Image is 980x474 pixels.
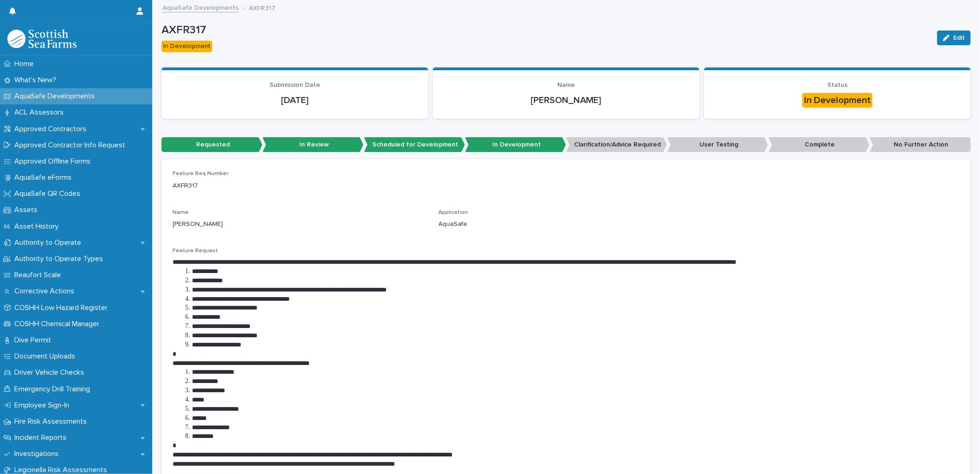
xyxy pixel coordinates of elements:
p: Document Uploads [11,352,83,361]
p: ACL Assessors [11,108,71,117]
p: AquaSafe eForms [11,173,79,182]
span: Name [173,210,189,215]
p: AXFR317 [161,24,930,37]
span: Feature Req Number [173,171,228,176]
p: AXFR317 [173,181,960,191]
span: Submission Date [269,82,320,88]
p: Incident Reports [11,433,74,442]
span: Feature Request [173,248,218,254]
p: Approved Contractors [11,125,94,134]
span: Status [827,82,848,88]
p: Dive Permit [11,336,59,345]
p: Driver Vehicle Checks [11,368,91,377]
p: Authority to Operate Types [11,255,110,263]
p: Complete [769,137,870,152]
button: Edit [937,30,971,45]
p: AquaSafe QR Codes [11,189,88,198]
span: Edit [953,35,965,41]
p: [PERSON_NAME] [173,219,428,229]
p: COSHH Chemical Manager [11,320,107,328]
p: Approved Offline Forms [11,157,98,166]
p: [DATE] [173,95,417,106]
p: Approved Contractor Info Request [11,141,132,150]
p: Scheduled for Development [364,137,465,152]
p: AquaSafe [439,219,694,229]
p: Clarification/Advice Required [566,137,667,152]
p: Home [11,60,41,68]
span: Application [439,210,468,215]
p: Beaufort Scale [11,271,68,280]
p: Requested [161,137,263,152]
p: No Further Action [870,137,971,152]
p: Corrective Actions [11,287,82,296]
img: bPIBxiqnSb2ggTQWdOVV [7,30,77,48]
p: AXFR317 [249,2,275,12]
p: COSHH Low Hazard Register [11,304,115,312]
div: In Development [802,93,872,108]
p: In Development [465,137,566,152]
p: Assets [11,206,45,214]
p: Asset History [11,222,66,231]
p: [PERSON_NAME] [444,95,688,106]
p: Fire Risk Assessments [11,417,94,426]
p: Employee Sign-In [11,401,77,410]
p: What's New? [11,76,64,85]
span: Name [557,82,575,88]
p: User Testing [667,137,768,152]
p: Authority to Operate [11,238,89,247]
p: In Review [263,137,364,152]
p: Investigations [11,450,66,458]
p: AquaSafe Developments [11,92,102,101]
p: Emergency Drill Training [11,385,97,394]
a: AquaSafe Developments [162,2,239,12]
div: In Development [161,41,212,52]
